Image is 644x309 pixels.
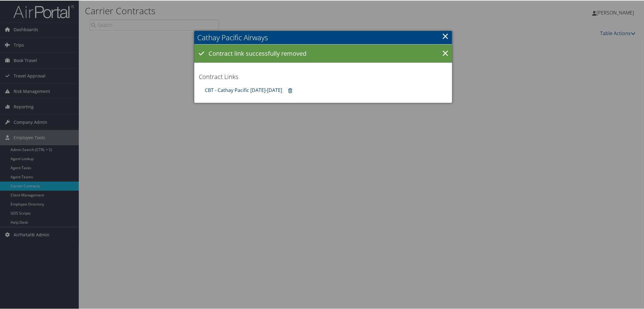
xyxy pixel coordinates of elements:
a: CBT - Cathay Pacific [DATE]-[DATE] [205,86,282,93]
a: × [440,47,451,59]
h2: Cathay Pacific Airways [194,30,452,44]
a: × [442,29,449,41]
h3: Contract Links [199,72,448,81]
a: Remove contract [285,84,295,96]
div: Contract link successfully removed [194,44,452,62]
